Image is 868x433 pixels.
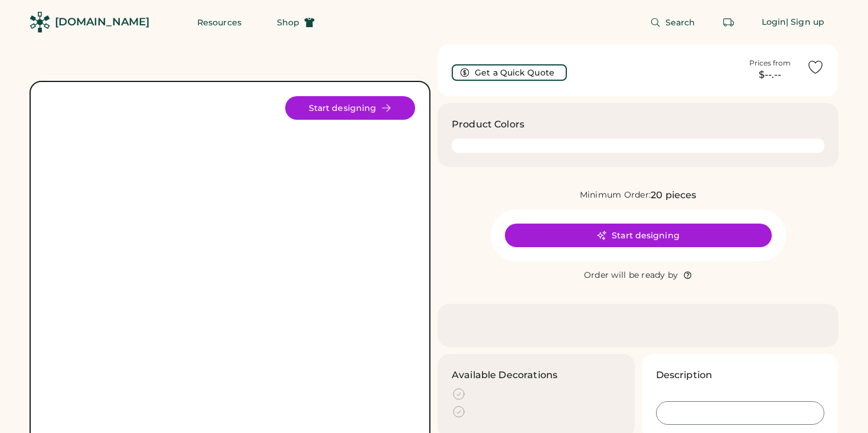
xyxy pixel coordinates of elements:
div: Login [762,17,787,28]
div: Minimum Order: [580,189,651,201]
button: Shop [263,11,329,34]
button: Start designing [285,96,415,120]
h3: Description [656,368,713,382]
img: Rendered Logo - Screens [30,12,50,32]
button: Get a Quick Quote [452,64,567,81]
button: Start designing [505,224,772,247]
button: Resources [183,11,256,34]
div: | Sign up [786,17,824,28]
h3: Product Colors [452,117,524,132]
h3: Available Decorations [452,368,557,382]
span: Shop [277,18,299,27]
div: Order will be ready by [584,270,678,281]
div: Prices from [749,58,791,68]
div: 20 pieces [651,188,696,202]
button: Retrieve an order [717,11,740,34]
button: Search [636,11,710,34]
div: [DOMAIN_NAME] [55,15,149,29]
span: Search [665,18,696,27]
div: $--.-- [740,68,800,82]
